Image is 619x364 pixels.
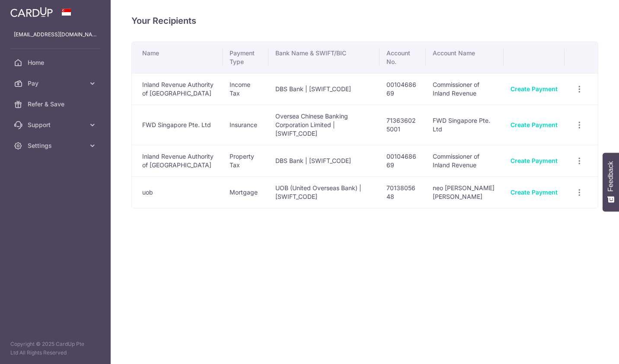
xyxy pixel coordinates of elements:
a: Create Payment [511,121,558,128]
td: 713636025001 [380,105,426,145]
td: DBS Bank | [SWIFT_CODE] [268,145,379,176]
td: Commissioner of Inland Revenue [426,73,504,105]
td: Income Tax [223,73,269,105]
a: Create Payment [511,85,558,93]
td: 7013805648 [380,176,426,208]
td: FWD Singapore Pte. Ltd [426,105,504,145]
th: Account Name [426,42,504,73]
img: CardUp [10,7,53,17]
a: Create Payment [511,188,558,196]
span: Home [28,58,85,67]
span: Support [28,121,85,129]
td: 0010468669 [380,145,426,176]
p: [EMAIL_ADDRESS][DOMAIN_NAME] [14,30,97,39]
td: uob [132,176,223,208]
span: Refer & Save [28,100,85,109]
span: Settings [28,141,85,150]
th: Account No. [380,42,426,73]
button: Feedback - Show survey [603,153,619,211]
td: Inland Revenue Authority of [GEOGRAPHIC_DATA] [132,73,223,105]
td: Insurance [223,105,269,145]
th: Bank Name & SWIFT/BIC [268,42,379,73]
a: Create Payment [511,157,558,164]
td: FWD Singapore Pte. Ltd [132,105,223,145]
th: Name [132,42,223,73]
td: DBS Bank | [SWIFT_CODE] [268,73,379,105]
span: Feedback [607,161,615,192]
td: Inland Revenue Authority of [GEOGRAPHIC_DATA] [132,145,223,176]
td: Oversea Chinese Banking Corporation Limited | [SWIFT_CODE] [268,105,379,145]
td: 0010468669 [380,73,426,105]
h4: Your Recipients [131,14,598,28]
th: Payment Type [223,42,269,73]
td: Property Tax [223,145,269,176]
td: UOB (United Overseas Bank) | [SWIFT_CODE] [268,176,379,208]
td: neo [PERSON_NAME] [PERSON_NAME] [426,176,504,208]
td: Mortgage [223,176,269,208]
span: Pay [28,79,85,88]
td: Commissioner of Inland Revenue [426,145,504,176]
